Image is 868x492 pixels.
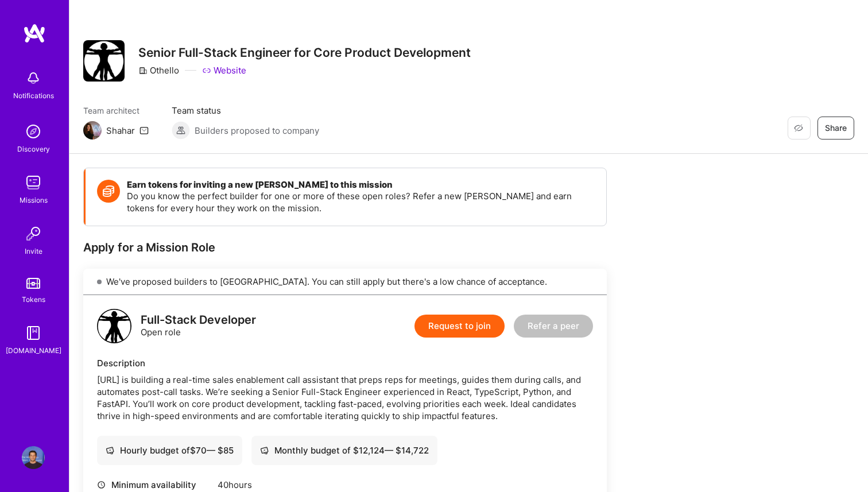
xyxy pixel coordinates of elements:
span: Team architect [83,104,149,117]
button: Request to join [414,315,505,338]
div: Hourly budget of $ 70 — $ 85 [106,444,234,456]
div: Minimum availability [97,479,212,491]
div: Discovery [17,143,50,155]
div: We've proposed builders to [GEOGRAPHIC_DATA]. You can still apply but there's a low chance of acc... [83,269,607,295]
div: 40 hours [218,479,372,491]
h4: Earn tokens for inviting a new [PERSON_NAME] to this mission [127,180,595,190]
a: Website [202,64,246,76]
img: logo [23,23,46,44]
i: icon Cash [106,446,114,455]
button: Refer a peer [514,315,593,338]
a: User Avatar [19,446,48,469]
div: Shahar [106,125,135,137]
img: Token icon [97,180,120,203]
span: Share [825,122,847,134]
span: Team status [172,104,319,117]
div: Notifications [13,90,54,102]
img: tokens [26,278,40,289]
img: teamwork [22,171,45,194]
div: Monthly budget of $ 12,124 — $ 14,722 [260,444,429,456]
div: [URL] is building a real-time sales enablement call assistant that preps reps for meetings, guide... [97,374,593,422]
div: Full-Stack Developer [141,314,256,326]
img: guide book [22,321,45,344]
div: Open role [141,314,256,338]
i: icon EyeClosed [794,123,803,133]
div: Othello [138,64,179,76]
div: [DOMAIN_NAME] [6,344,61,357]
span: Builders proposed to company [195,125,319,137]
img: Builders proposed to company [172,121,190,140]
div: Invite [25,245,42,257]
img: bell [22,67,45,90]
img: User Avatar [22,446,45,469]
i: icon Cash [260,446,269,455]
img: Team Architect [83,121,102,140]
button: Share [817,117,854,140]
i: icon CompanyGray [138,66,148,75]
img: Company Logo [83,40,125,82]
div: Apply for a Mission Role [83,240,607,255]
i: icon Clock [97,481,106,489]
p: Do you know the perfect builder for one or more of these open roles? Refer a new [PERSON_NAME] an... [127,190,595,214]
div: Missions [20,194,48,206]
img: Invite [22,222,45,245]
i: icon Mail [139,126,149,135]
img: discovery [22,120,45,143]
div: Tokens [22,293,45,305]
div: Description [97,357,593,369]
h3: Senior Full-Stack Engineer for Core Product Development [138,45,471,60]
img: logo [97,309,131,343]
